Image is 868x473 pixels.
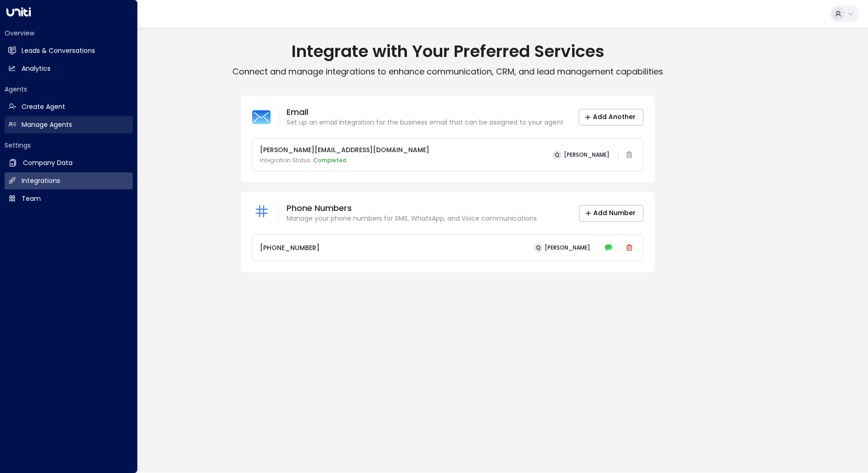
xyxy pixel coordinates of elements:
[579,109,643,125] button: Add Another
[5,154,133,171] a: Company Data
[22,64,51,74] h2: Analytics
[260,243,320,253] p: [PHONE_NUMBER]
[5,190,133,207] a: Team
[5,172,133,189] a: Integrations
[530,241,594,254] button: Q[PERSON_NAME]
[22,102,65,112] h2: Create Agent
[5,141,133,150] h2: Settings
[5,98,133,115] a: Create Agent
[28,41,868,62] h1: Integrate with Your Preferred Services
[22,46,95,56] h2: Leads & Conversations
[22,194,41,204] h2: Team
[545,245,590,251] span: [PERSON_NAME]
[5,116,133,133] a: Manage Agents
[5,60,133,77] a: Analytics
[534,243,543,252] span: Q
[623,241,636,254] button: Delete phone number
[5,42,133,59] a: Leads & Conversations
[260,156,429,165] p: Integration Status:
[549,148,613,161] button: Q[PERSON_NAME]
[287,203,537,214] p: Phone Numbers
[623,148,636,162] span: Email integration cannot be deleted while linked to an active agent. Please deactivate the agent ...
[22,176,60,186] h2: Integrations
[564,152,609,158] span: [PERSON_NAME]
[23,158,73,168] h2: Company Data
[260,145,429,155] p: [PERSON_NAME][EMAIL_ADDRESS][DOMAIN_NAME]
[287,118,564,127] p: Set up an email integration for the business email that can be assigned to your agent
[5,85,133,94] h2: Agents
[287,214,537,223] p: Manage your phone numbers for SMS, WhatsApp, and Voice communications
[22,120,72,130] h2: Manage Agents
[603,243,613,253] div: SMS (Active)
[552,150,562,160] span: Q
[287,107,564,118] p: Email
[5,28,133,38] h2: Overview
[28,66,868,77] p: Connect and manage integrations to enhance communication, CRM, and lead management capabilities
[579,205,643,222] button: Add Number
[313,156,346,164] span: Completed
